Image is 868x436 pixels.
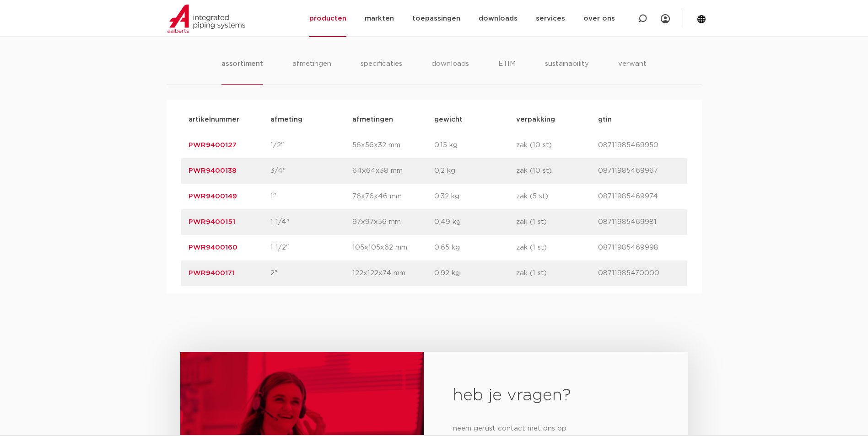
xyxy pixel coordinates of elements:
[270,191,352,202] p: 1"
[189,142,237,149] a: PWR9400127
[545,58,589,85] li: sustainability
[598,217,680,228] p: 08711985469981
[434,191,516,202] p: 0,32 kg
[516,242,598,253] p: zak (1 st)
[270,165,352,176] p: 3/4"
[434,140,516,151] p: 0,15 kg
[434,268,516,279] p: 0,92 kg
[189,244,237,251] a: PWR9400160
[498,58,516,85] li: ETIM
[434,242,516,253] p: 0,65 kg
[598,191,680,202] p: 08711985469974
[598,268,680,279] p: 08711985470000
[221,58,263,85] li: assortiment
[361,58,402,85] li: specificaties
[516,165,598,176] p: zak (10 st)
[516,191,598,202] p: zak (5 st)
[352,191,434,202] p: 76x76x46 mm
[270,242,352,253] p: 1 1/2"
[516,140,598,151] p: zak (10 st)
[453,385,658,407] h2: heb je vragen?
[618,58,647,85] li: verwant
[189,114,270,125] p: artikelnummer
[352,268,434,279] p: 122x122x74 mm
[270,114,352,125] p: afmeting
[598,165,680,176] p: 08711985469967
[189,218,235,225] a: PWR9400151
[352,165,434,176] p: 64x64x38 mm
[352,217,434,228] p: 97x97x56 mm
[352,242,434,253] p: 105x105x62 mm
[434,114,516,125] p: gewicht
[453,421,658,436] p: neem gerust contact met ons op
[189,167,237,174] a: PWR9400138
[352,140,434,151] p: 56x56x32 mm
[270,217,352,228] p: 1 1/4"
[270,140,352,151] p: 1/2"
[516,114,598,125] p: verpakking
[598,242,680,253] p: 08711985469998
[352,114,434,125] p: afmetingen
[598,114,680,125] p: gtin
[598,140,680,151] p: 08711985469950
[189,270,235,276] a: PWR9400171
[516,268,598,279] p: zak (1 st)
[270,268,352,279] p: 2"
[516,217,598,228] p: zak (1 st)
[292,58,331,85] li: afmetingen
[431,58,469,85] li: downloads
[434,217,516,228] p: 0,49 kg
[434,165,516,176] p: 0,2 kg
[189,193,237,200] a: PWR9400149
